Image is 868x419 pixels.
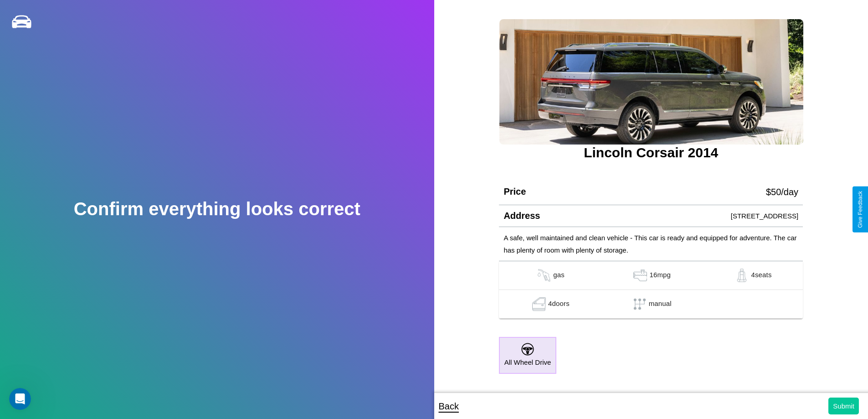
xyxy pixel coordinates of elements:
[766,184,798,200] p: $ 50 /day
[857,191,863,228] div: Give Feedback
[530,297,548,311] img: gas
[631,269,649,282] img: gas
[553,269,565,282] p: gas
[733,269,751,282] img: gas
[74,199,360,219] h2: Confirm everything looks correct
[828,398,859,414] button: Submit
[439,398,459,414] p: Back
[535,269,553,282] img: gas
[503,186,526,197] h4: Price
[499,145,803,160] h3: Lincoln Corsair 2014
[649,269,671,282] p: 16 mpg
[649,297,672,311] p: manual
[503,211,540,221] h4: Address
[731,210,798,222] p: [STREET_ADDRESS]
[548,297,570,311] p: 4 doors
[504,356,551,368] p: All Wheel Drive
[9,388,31,410] iframe: Intercom live chat
[499,261,803,319] table: simple table
[751,269,771,282] p: 4 seats
[503,232,798,256] p: A safe, well maintained and clean vehicle - This car is ready and equipped for adventure. The car...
